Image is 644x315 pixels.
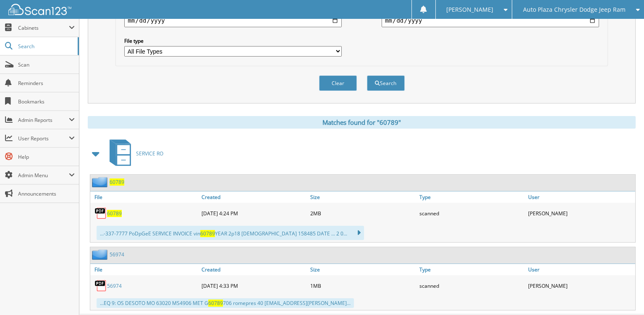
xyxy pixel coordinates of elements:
[308,205,417,222] div: 2MB
[417,205,526,222] div: scanned
[319,75,357,91] button: Clear
[124,14,342,27] input: start
[18,190,75,197] span: Announcements
[199,277,309,294] div: [DATE] 4:33 PM
[208,300,223,307] span: 60789
[8,4,71,15] img: scan123-logo-white.svg
[136,150,163,157] span: SERVICE RO
[367,75,405,91] button: Search
[92,177,110,187] img: folder2.png
[382,14,599,27] input: end
[526,205,635,222] div: [PERSON_NAME]
[90,264,199,275] a: File
[417,191,526,203] a: Type
[94,207,107,219] img: PDF.png
[199,264,309,275] a: Created
[90,191,199,203] a: File
[124,37,342,44] label: File type
[110,251,124,258] a: 56974
[200,230,215,237] span: 60789
[110,178,124,186] a: 60789
[18,116,69,124] span: Admin Reports
[107,210,122,217] a: 60789
[92,249,110,260] img: folder2.png
[18,135,69,142] span: User Reports
[526,264,635,275] a: User
[308,264,417,275] a: Size
[88,116,636,129] div: Matches found for "60789"
[308,191,417,203] a: Size
[18,153,75,160] span: Help
[602,275,644,315] iframe: Chat Widget
[18,43,73,50] span: Search
[18,80,75,87] span: Reminders
[107,282,122,289] a: 56974
[18,61,75,68] span: Scan
[417,277,526,294] div: scanned
[97,298,354,308] div: ...EQ 9: OS DESOTO MO 63020 MS4906 MET G 706 romepres 40 [EMAIL_ADDRESS][PERSON_NAME]...
[308,277,417,294] div: 1MB
[523,7,626,12] span: Auto Plaza Chrysler Dodge Jeep Ram
[97,226,364,240] div: ...-337-7777 PoDpGeE SERVICE INVOICE vin YEAR 2p18 [DEMOGRAPHIC_DATA] 158485 DATE ... 2 0...
[199,191,309,203] a: Created
[446,7,493,12] span: [PERSON_NAME]
[18,98,75,105] span: Bookmarks
[417,264,526,275] a: Type
[105,137,163,170] a: SERVICE RO
[199,205,309,222] div: [DATE] 4:24 PM
[526,191,635,203] a: User
[94,279,107,292] img: PDF.png
[18,24,69,31] span: Cabinets
[18,172,69,179] span: Admin Menu
[526,277,635,294] div: [PERSON_NAME]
